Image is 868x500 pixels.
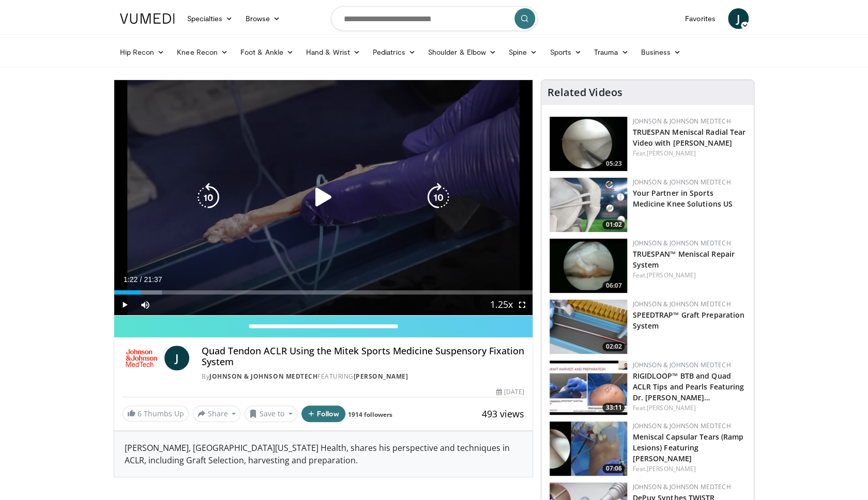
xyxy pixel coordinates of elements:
[550,178,627,232] a: 01:02
[124,275,138,284] span: 1:22
[728,8,749,29] a: J
[239,8,286,29] a: Browse
[632,239,730,247] a: Johnson & Johnson MedTech
[602,464,625,473] span: 07:06
[138,409,142,418] span: 6
[164,346,189,370] a: J
[209,372,317,381] a: Johnson & Johnson MedTech
[550,300,627,354] img: a46a2fe1-2704-4a9e-acc3-1c278068f6c4.150x105_q85_crop-smart_upscale.jpg
[114,42,171,62] a: Hip Recon
[496,387,524,397] div: [DATE]
[422,42,502,62] a: Shoulder & Elbow
[632,421,730,430] a: Johnson & Johnson MedTech
[550,421,627,476] a: 07:06
[550,239,627,293] img: e42d750b-549a-4175-9691-fdba1d7a6a0f.150x105_q85_crop-smart_upscale.jpg
[348,410,392,419] a: 1914 followers
[602,403,625,412] span: 33:11
[114,80,533,316] video-js: Video Player
[550,300,627,354] a: 02:02
[353,372,408,381] a: [PERSON_NAME]
[632,178,730,186] a: Johnson & Johnson MedTech
[588,42,635,62] a: Trauma
[632,149,745,158] div: Feat.
[632,249,735,270] a: TRUESPAN™ Meniscal Repair System
[234,42,300,62] a: Foot & Ankle
[632,464,745,474] div: Feat.
[331,6,538,31] input: Search topics, interventions
[632,371,744,402] a: RIGIDLOOP™ BTB and Quad ACLR Tips and Pearls Featuring Dr. [PERSON_NAME]…
[502,42,543,62] a: Spine
[550,117,627,171] img: a9cbc79c-1ae4-425c-82e8-d1f73baa128b.150x105_q85_crop-smart_upscale.jpg
[120,13,175,24] img: VuMedi Logo
[193,405,241,422] button: Share
[632,403,745,413] div: Feat.
[114,290,533,294] div: Progress Bar
[550,361,627,415] a: 33:11
[632,300,730,308] a: Johnson & Johnson MedTech
[123,405,189,421] a: 6 Thumbs Up
[367,42,422,62] a: Pediatrics
[171,42,234,62] a: Knee Recon
[550,117,627,171] a: 05:23
[550,239,627,293] a: 06:07
[632,127,745,148] a: TRUESPAN Meniscal Radial Tear Video with [PERSON_NAME]
[202,346,524,368] h4: Quad Tendon ACLR Using the Mitek Sports Medicine Suspensory Fixation System
[632,188,733,209] a: Your Partner in Sports Medicine Knee Solutions US
[114,294,135,315] button: Play
[491,294,512,315] button: Playback Rate
[543,42,588,62] a: Sports
[140,275,142,284] span: /
[202,372,524,381] div: By FEATURING
[512,294,532,315] button: Fullscreen
[245,405,297,422] button: Save to
[632,432,743,463] a: Meniscal Capsular Tears (Ramp Lesions) Featuring [PERSON_NAME]
[550,361,627,415] img: 4bc3a03c-f47c-4100-84fa-650097507746.150x105_q85_crop-smart_upscale.jpg
[647,149,696,158] a: [PERSON_NAME]
[647,271,696,279] a: [PERSON_NAME]
[547,86,622,99] h4: Related Videos
[632,310,744,331] a: SPEEDTRAP™ Graft Preparation System
[632,361,730,369] a: Johnson & Johnson MedTech
[144,275,162,284] span: 21:37
[602,281,625,290] span: 06:07
[602,342,625,351] span: 02:02
[647,464,696,473] a: [PERSON_NAME]
[482,408,524,420] span: 493 views
[300,42,367,62] a: Hand & Wrist
[602,220,625,229] span: 01:02
[181,8,239,29] a: Specialties
[301,405,346,422] button: Follow
[550,178,627,232] img: 0543fda4-7acd-4b5c-b055-3730b7e439d4.150x105_q85_crop-smart_upscale.jpg
[602,159,625,168] span: 05:23
[632,482,730,491] a: Johnson & Johnson MedTech
[135,294,156,315] button: Mute
[632,117,730,126] a: Johnson & Johnson MedTech
[550,421,627,476] img: 0c02c3d5-dde0-442f-bbc0-cf861f5c30d7.150x105_q85_crop-smart_upscale.jpg
[647,403,696,412] a: [PERSON_NAME]
[123,346,161,370] img: Johnson & Johnson MedTech
[634,42,687,62] a: Business
[632,271,745,280] div: Feat.
[679,8,722,29] a: Favorites
[114,431,533,477] div: [PERSON_NAME], [GEOGRAPHIC_DATA][US_STATE] Health, shares his perspective and techniques in ACLR,...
